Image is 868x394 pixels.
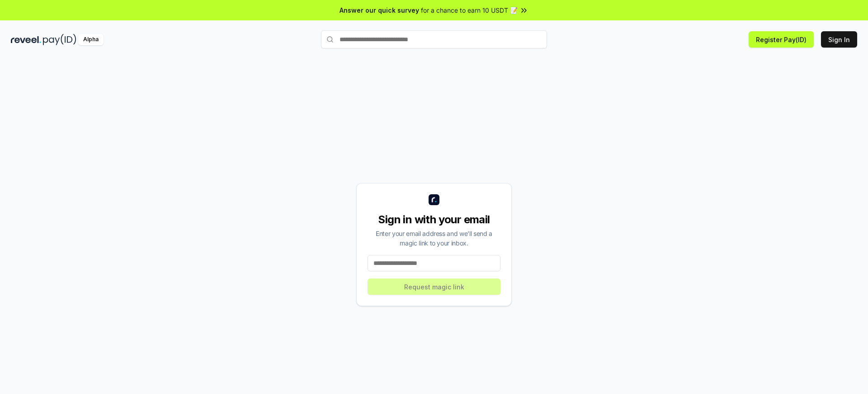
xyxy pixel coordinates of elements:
[821,31,857,48] button: Sign In
[368,229,500,248] div: Enter your email address and we’ll send a magic link to your inbox.
[368,212,500,227] div: Sign in with your email
[43,34,76,45] img: pay_id
[421,5,518,15] span: for a chance to earn 10 USDT 📝
[429,194,439,205] img: logo_small
[749,31,814,48] button: Register Pay(ID)
[340,5,419,15] span: Answer our quick survey
[11,34,41,45] img: reveel_dark
[78,34,104,45] div: Alpha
